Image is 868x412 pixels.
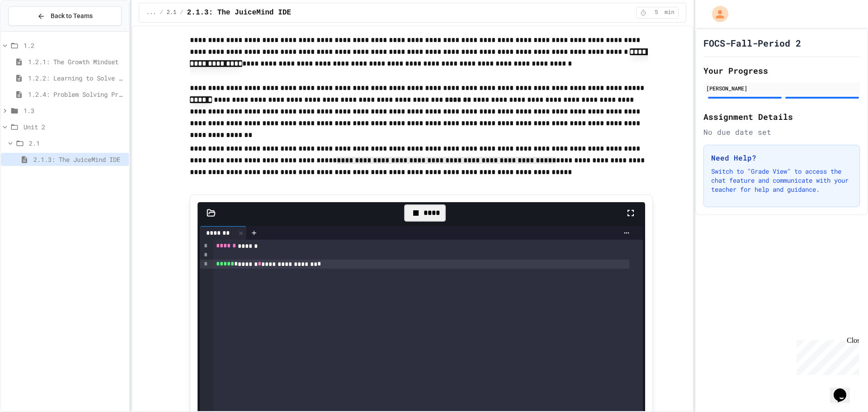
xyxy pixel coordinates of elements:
[4,4,62,57] div: Chat with us now!Close
[24,122,125,132] span: Unit 2
[830,376,859,403] iframe: chat widget
[703,64,860,77] h2: Your Progress
[703,37,801,49] h1: FOCS-Fall-Period 2
[649,9,664,16] span: 5
[167,9,177,16] span: 2.1
[28,57,125,66] span: 1.2.1: The Growth Mindset
[160,9,163,16] span: /
[703,4,731,24] div: My Account
[706,84,857,92] div: [PERSON_NAME]
[8,6,122,26] button: Back to Teams
[24,106,125,115] span: 1.3
[180,9,183,16] span: /
[703,110,860,123] h2: Assignment Details
[793,336,859,375] iframe: chat widget
[146,9,156,16] span: ...
[703,127,860,137] div: No due date set
[711,167,852,194] p: Switch to "Grade View" to access the chat feature and communicate with your teacher for help and ...
[187,7,291,18] span: 2.1.3: The JuiceMind IDE
[28,90,125,99] span: 1.2.4: Problem Solving Practice
[24,41,125,50] span: 1.2
[51,11,93,21] span: Back to Teams
[28,73,125,83] span: 1.2.2: Learning to Solve Hard Problems
[29,138,125,148] span: 2.1
[33,155,125,164] span: 2.1.3: The JuiceMind IDE
[665,9,675,16] span: min
[711,152,852,163] h3: Need Help?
